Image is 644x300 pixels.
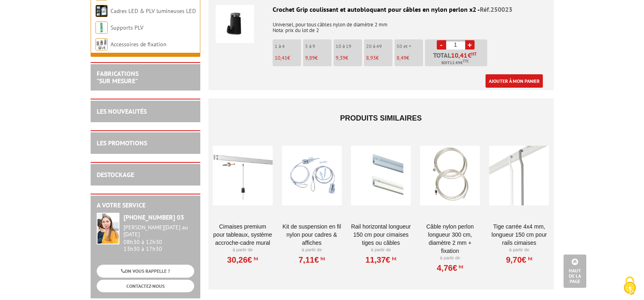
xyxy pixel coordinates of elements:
img: Crochet Grip coulissant et autobloquant pour câbles en nylon perlon x2 [216,5,254,43]
p: 50 et + [397,43,423,49]
sup: HT [252,256,258,261]
a: Kit de suspension en fil nylon pour cadres & affiches [282,222,342,247]
span: 9,39 [336,54,345,61]
a: 9,70€HT [506,257,532,262]
p: À partir de [489,247,549,253]
span: 10,41 [275,54,287,61]
a: Accessoires de fixation [111,41,167,48]
a: LES PROMOTIONS [97,139,147,147]
a: Cimaises PREMIUM pour tableaux, système accroche-cadre mural [213,222,273,247]
sup: HT [471,51,477,57]
p: À partir de [420,255,480,261]
span: Réf.250023 [480,5,512,13]
p: 20 à 49 [366,43,392,49]
sup: HT [457,264,463,270]
p: À partir de [213,247,273,253]
a: - [437,40,446,50]
strong: [PHONE_NUMBER] 03 [124,213,184,221]
span: 8,49 [397,54,406,61]
a: + [465,40,475,50]
div: 08h30 à 12h30 13h30 à 17h30 [124,224,194,252]
a: Supports PLV [111,24,143,31]
div: Crochet Grip coulissant et autobloquant pour câbles en nylon perlon x2 - [216,5,546,14]
a: 11,37€HT [365,257,396,262]
button: Cookies (fenêtre modale) [616,272,644,300]
a: 7,11€HT [299,257,325,262]
img: Cadres LED & PLV lumineuses LED [95,5,108,17]
a: 4,76€HT [437,265,463,270]
a: Ajouter à mon panier [486,74,543,88]
h2: A votre service [97,202,194,209]
p: Total [427,52,487,66]
a: CONTACTEZ-NOUS [97,280,194,292]
sup: TTC [463,59,469,63]
p: € [366,55,392,61]
p: 10 à 19 [336,43,362,49]
a: LES NOUVEAUTÉS [97,107,147,115]
p: 1 à 4 [275,43,301,49]
span: 10,41 [451,52,468,58]
span: € [451,52,477,58]
p: 5 à 9 [305,43,332,49]
sup: HT [390,256,397,261]
sup: HT [319,256,325,261]
p: À partir de [282,247,342,253]
p: € [336,55,362,61]
p: Universel, pour tous câbles nylon de diamètre 2 mm Nota: prix du lot de 2 [216,16,546,33]
span: 12.49 [450,60,460,66]
sup: HT [526,256,532,261]
p: € [275,55,301,61]
a: ON VOUS RAPPELLE ? [97,265,194,277]
a: DESTOCKAGE [97,171,134,179]
a: Cadres LED & PLV lumineuses LED [111,7,196,15]
img: widget-service.jpg [97,213,119,244]
a: Rail horizontal longueur 150 cm pour cimaises tiges ou câbles [351,222,411,247]
a: Câble nylon perlon longueur 300 cm, diamètre 2 mm + fixation [420,222,480,255]
span: 9,89 [305,54,315,61]
a: Tige carrée 4x4 mm, longueur 150 cm pour rails cimaises [489,222,549,247]
p: € [397,55,423,61]
img: Accessoires de fixation [95,38,108,50]
img: Cookies (fenêtre modale) [620,276,640,296]
a: FABRICATIONS"Sur Mesure" [97,69,139,85]
span: Soit € [441,60,469,66]
p: € [305,55,332,61]
img: Supports PLV [95,22,108,34]
span: 8,93 [366,54,376,61]
a: Haut de la page [564,255,586,288]
p: À partir de [351,247,411,253]
a: 30,26€HT [227,257,258,262]
div: [PERSON_NAME][DATE] au [DATE] [124,224,194,238]
span: Produits similaires [340,114,422,122]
